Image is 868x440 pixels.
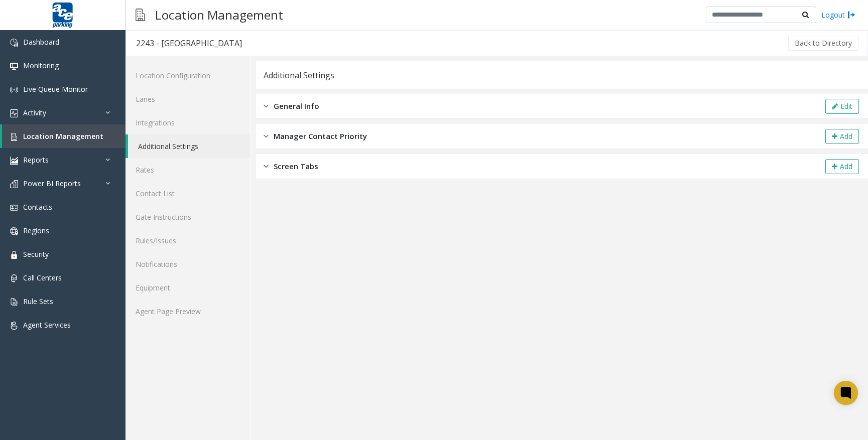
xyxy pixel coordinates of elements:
[126,158,251,182] a: Rates
[23,297,53,306] span: Rule Sets
[23,37,59,47] span: Dashboard
[136,37,242,50] div: 2243 - [GEOGRAPHIC_DATA]
[274,100,319,112] span: General Info
[10,157,18,165] img: 'icon'
[150,3,288,27] h3: Location Management
[264,161,269,172] img: closed
[10,298,18,306] img: 'icon'
[274,161,318,172] span: Screen Tabs
[825,159,859,174] button: Add
[126,87,251,111] a: Lanes
[825,129,859,144] button: Add
[10,180,18,188] img: 'icon'
[126,111,251,134] a: Integrations
[23,84,88,94] span: Live Queue Monitor
[821,10,855,20] a: Logout
[264,69,334,82] div: Additional Settings
[126,252,251,276] a: Notifications
[126,229,251,252] a: Rules/Issues
[23,226,49,235] span: Regions
[23,61,59,70] span: Monitoring
[788,36,858,51] button: Back to Directory
[23,179,81,188] span: Power BI Reports
[23,273,62,282] span: Call Centers
[825,99,859,114] button: Edit
[23,320,71,330] span: Agent Services
[23,108,46,117] span: Activity
[10,251,18,259] img: 'icon'
[274,130,367,142] span: Manager Contact Priority
[10,274,18,282] img: 'icon'
[10,62,18,70] img: 'icon'
[10,86,18,94] img: 'icon'
[264,100,269,112] img: closed
[2,124,126,148] a: Location Management
[10,204,18,212] img: 'icon'
[128,134,251,158] a: Additional Settings
[10,227,18,235] img: 'icon'
[23,131,103,141] span: Location Management
[10,109,18,117] img: 'icon'
[126,205,251,229] a: Gate Instructions
[136,3,145,27] img: pageIcon
[23,155,49,165] span: Reports
[847,10,855,20] img: logout
[126,300,251,323] a: Agent Page Preview
[23,202,52,212] span: Contacts
[10,39,18,47] img: 'icon'
[264,130,269,142] img: closed
[126,276,251,300] a: Equipment
[126,64,251,87] a: Location Configuration
[126,182,251,205] a: Contact List
[10,322,18,330] img: 'icon'
[10,133,18,141] img: 'icon'
[23,249,49,259] span: Security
